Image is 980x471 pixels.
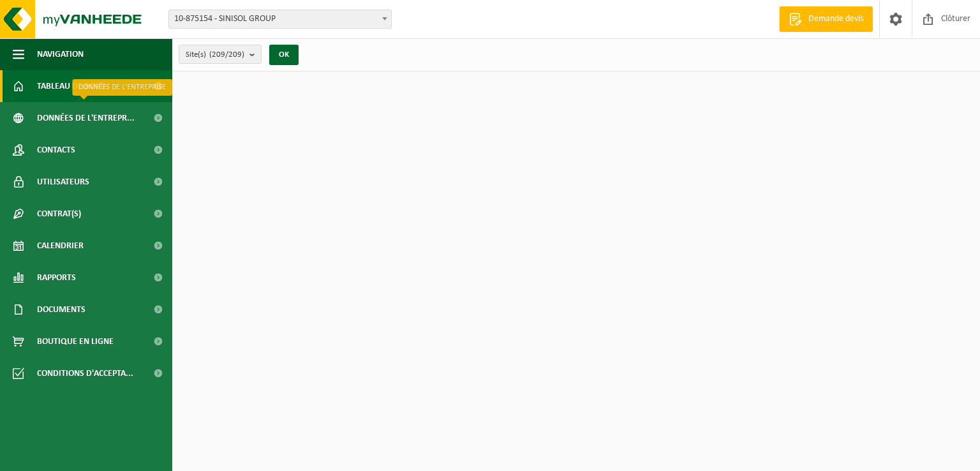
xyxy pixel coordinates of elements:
span: Contrat(s) [37,198,81,230]
span: 10-875154 - SINISOL GROUP [168,10,392,29]
span: Calendrier [37,230,84,262]
span: Documents [37,294,85,325]
a: Demande devis [779,6,873,32]
button: OK [269,45,299,65]
span: Tableau de bord [37,70,106,102]
count: (209/209) [209,50,244,59]
span: Navigation [37,38,84,70]
span: Données de l'entrepr... [37,102,135,134]
span: Utilisateurs [37,166,89,198]
span: Contacts [37,134,75,166]
span: Boutique en ligne [37,325,114,357]
span: Rapports [37,262,76,294]
button: Site(s)(209/209) [179,45,262,64]
span: Site(s) [186,45,244,64]
span: Conditions d'accepta... [37,357,133,389]
span: Demande devis [805,13,866,26]
span: 10-875154 - SINISOL GROUP [169,10,391,28]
